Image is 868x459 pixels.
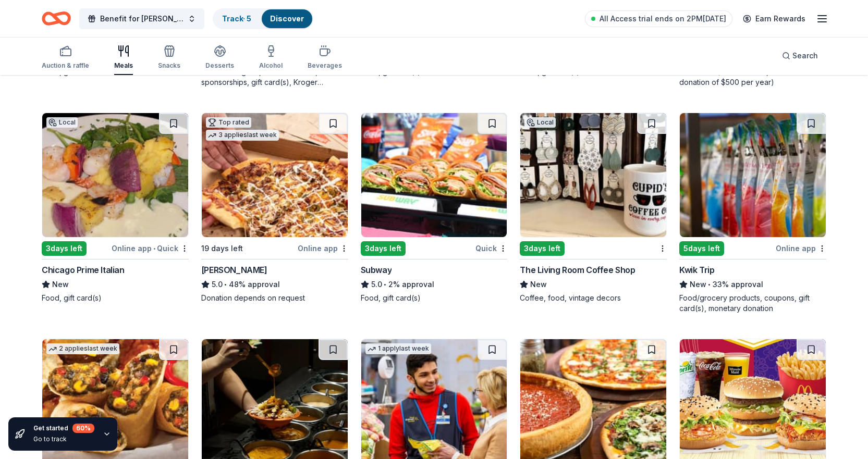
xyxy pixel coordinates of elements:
a: All Access trial ends on 2PM[DATE] [585,10,732,27]
div: Top rated [206,117,251,128]
div: 48% approval [201,278,348,291]
a: Image for Subway3days leftQuickSubway5.0•2% approvalFood, gift card(s) [361,113,508,303]
div: Local [46,117,78,128]
div: Chicago Prime Italian [42,264,125,276]
div: Snacks [158,61,180,70]
div: 1 apply last week [365,343,431,354]
div: 3 days left [42,241,87,256]
div: [PERSON_NAME] [201,264,267,276]
div: Local [524,117,556,128]
img: Image for Chicago Prime Italian [42,113,188,237]
span: • [224,280,227,289]
img: Image for Subway [361,113,507,237]
div: 2% approval [361,278,508,291]
div: Gift cards ($50-100 value, with a maximum donation of $500 per year) [679,67,826,88]
button: Track· 5Discover [213,8,313,29]
span: 5.0 [212,278,223,291]
div: 3 days left [520,241,565,256]
span: New [52,278,69,291]
div: Beverages [308,61,342,70]
img: Image for The Living Room Coffee Shop [520,113,666,237]
div: Kwik Trip [679,264,714,276]
div: Online app [298,242,348,255]
button: Desserts [205,41,234,75]
img: Image for Casey's [202,113,348,237]
button: Beverages [308,41,342,75]
div: Subway [361,264,392,276]
span: Search [792,49,818,62]
div: 33% approval [679,278,826,291]
div: Quick [475,242,507,255]
div: Coffee, food, vintage decors [520,293,667,303]
div: 2 applies last week [46,343,119,354]
div: Food, gift card(s) [361,293,508,303]
a: Track· 5 [222,14,251,23]
div: Food/grocery products, coupons, gift card(s), monetary donation [679,293,826,314]
button: Alcohol [259,41,283,75]
a: Image for Casey'sTop rated3 applieslast week19 days leftOnline app[PERSON_NAME]5.0•48% approvalDo... [201,113,348,303]
button: Auction & raffle [42,41,89,75]
span: • [384,280,386,289]
button: Benefit for [PERSON_NAME] [79,8,204,29]
span: • [153,244,155,253]
div: Food, gift card(s) [42,293,189,303]
a: Image for Chicago Prime ItalianLocal3days leftOnline app•QuickChicago Prime ItalianNewFood, gift ... [42,113,189,303]
div: Go to track [33,435,94,443]
div: 19 days left [201,242,243,255]
a: Home [42,6,71,31]
div: Alcohol [259,61,283,70]
span: All Access trial ends on 2PM[DATE] [600,13,726,25]
span: • [708,280,711,289]
button: Meals [114,41,133,75]
div: 60 % [72,424,94,433]
span: 5.0 [371,278,382,291]
span: New [690,278,706,291]
button: Search [774,45,826,66]
div: Get started [33,424,94,433]
a: Discover [270,14,304,23]
div: Auction & raffle [42,61,89,70]
a: Image for The Living Room Coffee ShopLocal3days leftThe Living Room Coffee ShopNewCoffee, food, v... [520,113,667,303]
div: Meals [114,61,133,70]
div: 3 days left [361,241,406,256]
button: Snacks [158,41,180,75]
div: 5 days left [679,241,724,256]
div: Donation depends on request [201,293,348,303]
span: Benefit for [PERSON_NAME] [100,13,184,25]
div: The Living Room Coffee Shop [520,264,635,276]
span: New [530,278,547,291]
div: Online app [776,242,826,255]
div: Desserts [205,61,234,70]
div: 3 applies last week [206,130,279,141]
a: Earn Rewards [737,9,812,28]
a: Image for Kwik Trip5days leftOnline appKwik TripNew•33% approvalFood/grocery products, coupons, g... [679,113,826,314]
div: Online app Quick [112,242,189,255]
img: Image for Kwik Trip [680,113,826,237]
div: Foundation grant, cash donations, sponsorships, gift card(s), Kroger products [201,67,348,88]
